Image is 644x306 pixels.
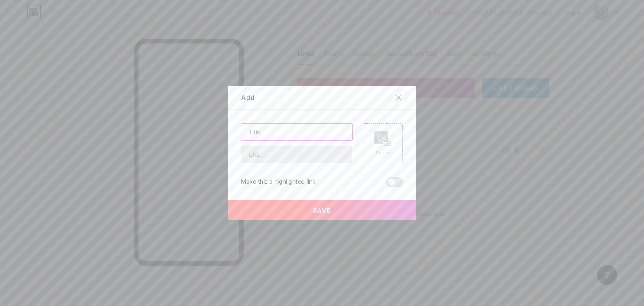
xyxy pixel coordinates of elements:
[374,150,391,156] div: Picture
[313,207,332,214] span: Save
[241,124,352,140] input: Title
[241,177,316,187] div: Make this a highlighted link
[228,200,416,220] button: Save
[241,146,352,163] input: URL
[241,93,254,103] div: Add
